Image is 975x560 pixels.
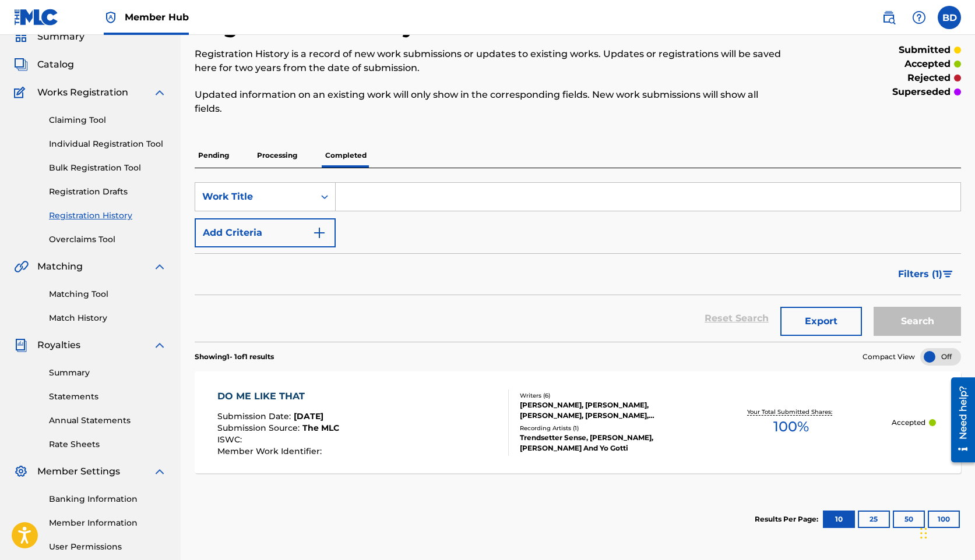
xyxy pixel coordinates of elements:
[892,85,951,99] p: superseded
[14,30,28,44] img: Summary
[942,373,975,466] iframe: Resource Center
[520,391,691,400] div: Writers ( 6 )
[907,71,951,85] p: rejected
[892,417,925,428] p: Accepted
[125,10,189,24] span: Member Hub
[217,446,325,456] span: Member Work Identifier :
[217,411,294,421] span: Submission Date :
[780,307,862,336] button: Export
[14,260,29,274] img: Matching
[520,424,691,433] div: Recording Artists ( 1 )
[49,210,167,222] a: Registration History
[49,162,167,174] a: Bulk Registration Tool
[755,514,821,524] p: Results Per Page:
[49,493,167,505] a: Banking Information
[37,260,83,274] span: Matching
[195,218,336,247] button: Add Criteria
[917,504,975,560] iframe: Chat Widget
[49,138,167,150] a: Individual Registration Tool
[49,186,167,198] a: Registration Drafts
[14,58,74,72] a: CatalogCatalog
[899,43,951,57] p: submitted
[49,312,167,324] a: Match History
[49,391,167,403] a: Statements
[49,233,167,246] a: Overclaims Tool
[863,352,915,362] span: Compact View
[322,143,370,168] p: Completed
[153,465,167,479] img: expand
[14,338,28,352] img: Royalties
[14,465,28,479] img: Member Settings
[912,10,926,24] img: help
[14,30,85,44] a: SummarySummary
[195,47,785,75] p: Registration History is a record of new work submissions or updates to existing works. Updates or...
[907,6,931,29] div: Help
[202,190,307,204] div: Work Title
[153,86,167,100] img: expand
[254,143,301,168] p: Processing
[312,226,326,240] img: 9d2ae6d4665cec9f34b9.svg
[898,267,942,281] span: Filters ( 1 )
[891,260,961,289] button: Filters (1)
[37,30,85,44] span: Summary
[294,411,323,421] span: [DATE]
[37,338,80,352] span: Royalties
[877,6,900,29] a: Public Search
[49,414,167,427] a: Annual Statements
[893,511,925,528] button: 50
[195,88,785,116] p: Updated information on an existing work will only show in the corresponding fields. New work subm...
[49,367,167,379] a: Summary
[904,57,951,71] p: accepted
[37,465,120,479] span: Member Settings
[195,143,233,168] p: Pending
[882,10,896,24] img: search
[37,86,128,100] span: Works Registration
[217,423,302,433] span: Submission Source :
[49,517,167,529] a: Member Information
[49,438,167,451] a: Rate Sheets
[217,389,339,403] div: DO ME LIKE THAT
[773,416,809,437] span: 100 %
[943,271,953,278] img: filter
[938,6,961,29] div: User Menu
[858,511,890,528] button: 25
[520,433,691,453] div: Trendsetter Sense, [PERSON_NAME], [PERSON_NAME] And Yo Gotti
[520,400,691,421] div: [PERSON_NAME], [PERSON_NAME], [PERSON_NAME], [PERSON_NAME], [PERSON_NAME], [PERSON_NAME]
[49,288,167,300] a: Matching Tool
[195,182,961,342] form: Search Form
[37,58,74,72] span: Catalog
[195,352,274,362] p: Showing 1 - 1 of 1 results
[153,338,167,352] img: expand
[153,260,167,274] img: expand
[920,516,927,551] div: Drag
[195,371,961,473] a: DO ME LIKE THATSubmission Date:[DATE]Submission Source:The MLCISWC:Member Work Identifier:Writers...
[14,86,29,100] img: Works Registration
[217,434,245,445] span: ISWC :
[747,407,835,416] p: Your Total Submitted Shares:
[14,9,59,26] img: MLC Logo
[823,511,855,528] button: 10
[14,58,28,72] img: Catalog
[49,541,167,553] a: User Permissions
[49,114,167,126] a: Claiming Tool
[104,10,118,24] img: Top Rightsholder
[302,423,339,433] span: The MLC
